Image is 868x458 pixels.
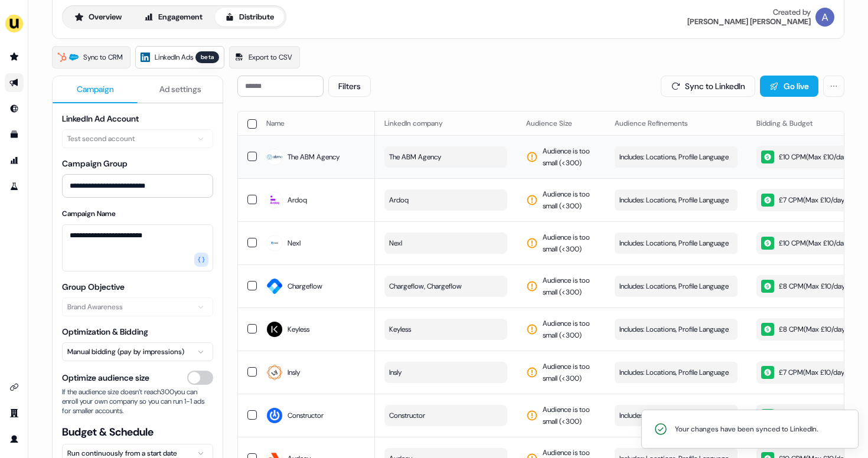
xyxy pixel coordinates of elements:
[52,46,130,68] a: Sync to CRM
[384,233,507,254] button: Nexl
[543,318,596,341] span: Audience is too small (< 300 )
[62,387,213,416] span: If the audience size doesn’t reach 300 you can enroll your own company so you can run 1-1 ads for...
[384,189,507,211] button: Ardoq
[675,423,818,435] div: Your changes have been synced to LinkedIn.
[823,76,844,97] button: More actions
[62,372,149,384] span: Optimize audience size
[615,362,738,383] button: Includes: Locations, Profile Language
[389,410,425,421] span: Constructor
[615,189,738,211] button: Includes: Locations, Profile Language
[815,8,834,27] img: Aaron
[619,280,729,292] span: Includes: Locations, Profile Language
[619,151,729,163] span: Includes: Locations, Profile Language
[384,276,507,297] button: Chargeflow, Chargeflow
[288,323,309,335] span: Keyless
[543,145,596,169] span: Audience is too small (< 300 )
[389,367,402,378] span: Insly
[62,113,139,124] label: LinkedIn Ad Account
[761,366,847,379] div: £7 CPM ( Max £10/day )
[761,151,850,163] div: £10 CPM ( Max £10/day )
[615,405,738,426] button: Includes: Locations, Profile Language
[389,194,409,206] span: Ardoq
[384,405,507,426] button: Constructor
[195,51,219,63] div: beta
[384,319,507,340] button: Keyless
[543,274,596,298] span: Audience is too small (< 300 )
[288,151,340,163] span: The ABM Agency
[288,410,324,421] span: Constructor
[257,112,375,135] th: Name
[687,17,811,27] div: [PERSON_NAME] [PERSON_NAME]
[159,83,201,95] span: Ad settings
[62,158,128,169] label: Campaign Group
[5,47,24,66] a: Go to prospects
[288,237,301,249] span: Nexl
[389,280,462,292] span: Chargeflow, Chargeflow
[761,280,847,293] div: £8 CPM ( Max £10/day )
[229,46,300,68] a: Export to CSV
[5,378,24,397] a: Go to integrations
[389,323,411,335] span: Keyless
[615,319,738,340] button: Includes: Locations, Profile Language
[187,371,213,385] button: Optimize audience size
[62,326,148,337] label: Optimization & Bidding
[517,112,605,135] th: Audience Size
[384,362,507,383] button: Insly
[328,76,371,97] button: Filters
[760,76,818,97] button: Go live
[384,146,507,168] button: The ABM Agency
[5,151,24,170] a: Go to attribution
[5,99,24,118] a: Go to Inbound
[615,146,738,168] button: Includes: Locations, Profile Language
[5,404,24,423] a: Go to team
[375,112,517,135] th: LinkedIn company
[389,237,402,249] span: Nexl
[619,410,729,421] span: Includes: Locations, Profile Language
[155,51,193,63] span: LinkedIn Ads
[62,209,116,218] label: Campaign Name
[661,76,755,97] button: Sync to LinkedIn
[288,367,300,378] span: Insly
[134,8,213,27] button: Engagement
[288,194,307,206] span: Ardoq
[62,425,213,439] span: Budget & Schedule
[249,51,292,63] span: Export to CSV
[619,367,729,378] span: Includes: Locations, Profile Language
[605,112,747,135] th: Audience Refinements
[543,188,596,212] span: Audience is too small (< 300 )
[77,83,114,95] span: Campaign
[215,8,284,27] button: Distribute
[135,46,224,68] a: LinkedIn Adsbeta
[288,280,322,292] span: Chargeflow
[543,404,596,427] span: Audience is too small (< 300 )
[62,282,125,292] label: Group Objective
[543,361,596,384] span: Audience is too small (< 300 )
[619,237,729,249] span: Includes: Locations, Profile Language
[615,276,738,297] button: Includes: Locations, Profile Language
[64,8,132,27] button: Overview
[389,151,441,163] span: The ABM Agency
[5,73,24,92] a: Go to outbound experience
[83,51,123,63] span: Sync to CRM
[5,125,24,144] a: Go to templates
[761,237,850,250] div: £10 CPM ( Max £10/day )
[5,430,24,449] a: Go to profile
[5,177,24,196] a: Go to experiments
[761,194,847,207] div: £7 CPM ( Max £10/day )
[773,8,811,17] div: Created by
[619,323,729,335] span: Includes: Locations, Profile Language
[615,233,738,254] button: Includes: Locations, Profile Language
[761,323,847,336] div: £8 CPM ( Max £10/day )
[543,231,596,255] span: Audience is too small (< 300 )
[619,194,729,206] span: Includes: Locations, Profile Language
